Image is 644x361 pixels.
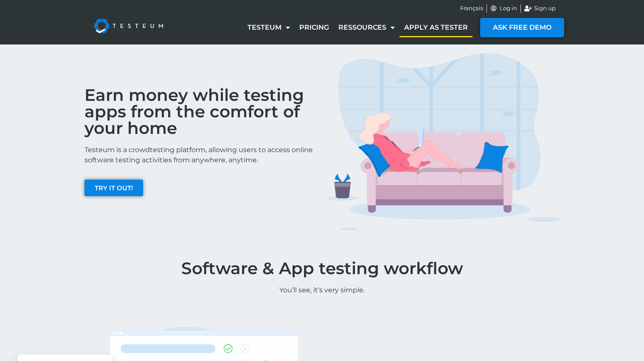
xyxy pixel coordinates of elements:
[95,185,133,191] span: TRY IT OUT!
[295,18,334,37] a: Pricing
[80,285,564,295] p: You’ll see, it’s very simple.
[399,18,472,37] a: Apply as tester
[243,18,472,37] nav: Menu
[532,4,556,13] span: Sign up
[480,18,564,37] a: ASK FREE DEMO
[524,4,556,13] a: Sign up
[498,4,517,13] span: Log in
[243,18,295,37] a: Testeum
[490,4,517,13] a: Log in
[80,260,564,277] h1: Software & App testing workflow
[334,18,399,37] a: Ressources
[326,53,560,231] img: TESTERS IMG 1
[84,87,318,136] h2: Earn money while testing apps from the comfort of your home
[84,145,318,165] p: Testeum is a crowdtesting platform, allowing users to access online software testing activities f...
[460,4,483,13] a: Français
[84,180,143,196] a: TRY IT OUT!
[84,9,173,43] img: Testeum Logo - Application crowdtesting platform
[493,24,551,31] span: ASK FREE DEMO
